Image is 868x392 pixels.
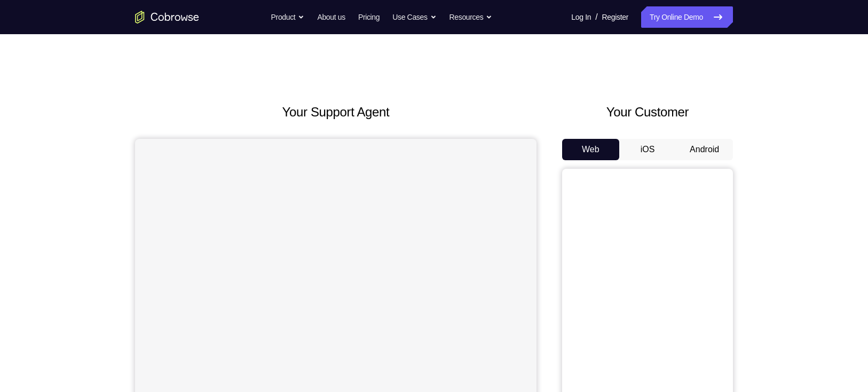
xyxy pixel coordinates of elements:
button: iOS [619,139,676,160]
a: Go to the home page [135,11,199,23]
button: Web [562,139,619,160]
a: Log In [571,6,591,28]
a: Pricing [358,6,380,28]
a: About us [317,6,345,28]
a: Register [602,6,628,28]
h2: Your Support Agent [135,103,536,122]
button: Product [271,6,305,28]
button: Use Cases [392,6,436,28]
button: Android [676,139,733,160]
a: Try Online Demo [641,6,733,28]
button: Resources [449,6,493,28]
span: / [595,11,597,23]
h2: Your Customer [562,103,733,122]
